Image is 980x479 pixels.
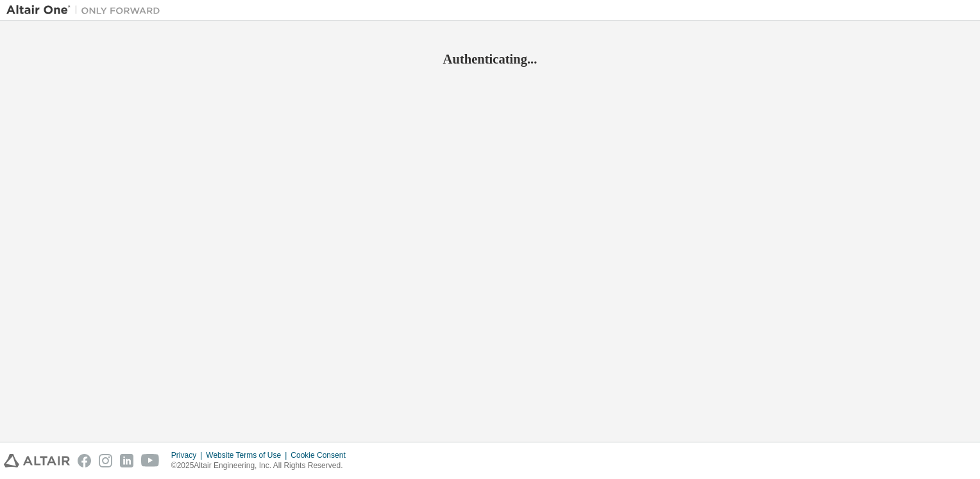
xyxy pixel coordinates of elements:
[206,450,291,460] div: Website Terms of Use
[4,454,70,467] img: altair_logo.svg
[78,454,91,467] img: facebook.svg
[171,460,353,471] p: © 2025 Altair Engineering, Inc. All Rights Reserved.
[6,4,167,17] img: Altair One
[120,454,133,467] img: linkedin.svg
[171,450,206,460] div: Privacy
[6,51,974,67] h2: Authenticating...
[141,454,160,467] img: youtube.svg
[291,450,353,460] div: Cookie Consent
[99,454,112,467] img: instagram.svg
